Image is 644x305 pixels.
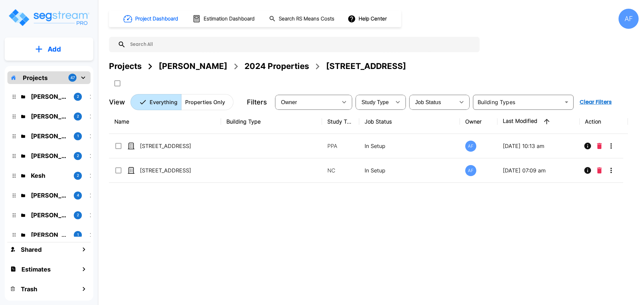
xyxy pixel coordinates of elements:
[357,93,391,111] div: Select
[31,132,68,141] p: Isaak Markovitz
[140,166,207,174] p: [STREET_ADDRESS]
[111,77,124,90] button: SelectAll
[77,212,79,218] p: 2
[8,8,90,27] img: Logo
[604,139,618,153] button: More-Options
[327,142,354,150] p: PPA
[109,60,142,72] div: Projects
[465,141,476,152] div: AF
[77,173,79,178] p: 2
[31,171,68,180] p: Kesh
[594,164,604,177] button: Delete
[594,139,604,153] button: Delete
[31,211,68,220] p: Chuny Herzka
[21,285,37,294] h1: Trash
[121,11,182,26] button: Project Dashboard
[109,97,125,107] p: View
[48,44,61,54] p: Add
[581,164,594,177] button: Info
[411,93,455,111] div: Select
[135,15,178,23] h1: Project Dashboard
[159,60,227,72] div: [PERSON_NAME]
[130,94,233,110] div: Platform
[365,166,455,174] p: In Setup
[327,166,354,174] p: NC
[619,9,639,29] div: AF
[475,97,560,107] input: Building Types
[581,139,594,153] button: Info
[126,37,476,52] input: Search All
[245,60,309,72] div: 2024 Properties
[359,109,460,134] th: Job Status
[460,109,497,134] th: Owner
[31,191,68,200] p: Josh Strum
[109,109,221,134] th: Name
[140,142,207,150] p: [STREET_ADDRESS]
[326,60,406,72] div: [STREET_ADDRESS]
[362,99,389,105] span: Study Type
[23,73,48,82] p: Projects
[503,142,574,150] p: [DATE] 10:13 am
[31,230,68,239] p: Michael Heinemann
[150,98,177,106] p: Everything
[77,113,79,119] p: 2
[279,15,334,23] h1: Search RS Means Costs
[70,75,75,81] p: 47
[190,12,258,26] button: Estimation Dashboard
[21,265,51,274] h1: Estimates
[77,133,79,139] p: 1
[346,12,389,25] button: Help Center
[604,164,618,177] button: More-Options
[31,112,68,121] p: Barry Donath
[322,109,359,134] th: Study Type
[185,98,225,106] p: Properties Only
[465,165,476,176] div: AF
[204,15,255,23] h1: Estimation Dashboard
[562,97,571,107] button: Open
[31,151,68,160] p: Ari Eisenman
[31,92,68,101] p: Jay Hershowitz
[181,94,233,110] button: Properties Only
[130,94,181,110] button: Everything
[77,232,79,238] p: 1
[497,109,580,134] th: Last Modified
[580,109,628,134] th: Action
[266,12,338,25] button: Search RS Means Costs
[5,40,93,59] button: Add
[77,193,79,198] p: 4
[365,142,455,150] p: In Setup
[281,99,297,105] span: Owner
[415,99,441,105] span: Job Status
[276,93,337,111] div: Select
[577,95,614,109] button: Clear Filters
[503,166,574,174] p: [DATE] 07:09 am
[77,94,79,99] p: 2
[221,109,322,134] th: Building Type
[247,97,267,107] p: Filters
[21,245,42,254] h1: Shared
[77,153,79,159] p: 2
